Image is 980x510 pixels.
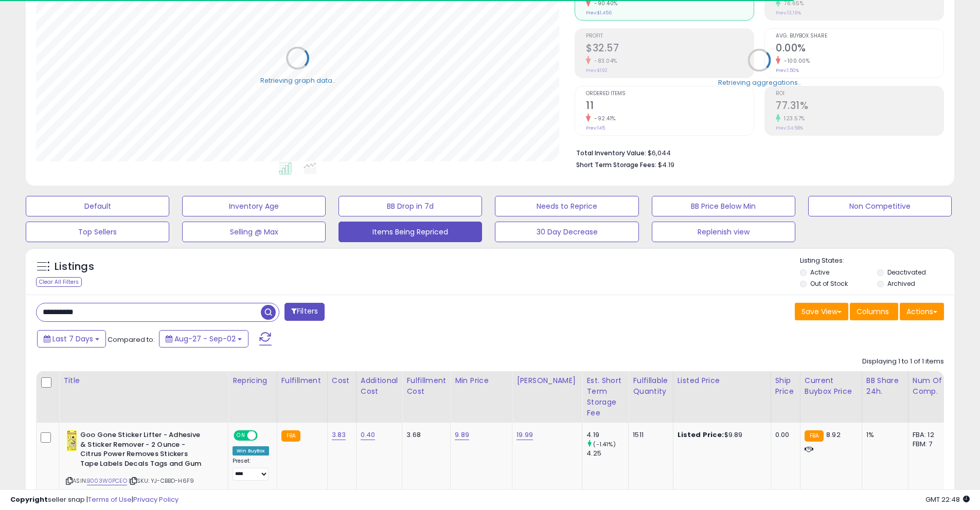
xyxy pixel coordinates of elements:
[338,222,482,242] button: Items Being Repriced
[233,375,273,386] div: Repricing
[182,196,326,216] button: Inventory Age
[87,477,127,485] a: B003W0PCEO
[108,335,155,344] span: Compared to:
[678,375,767,386] div: Listed Price
[26,222,169,242] button: Top Sellers
[633,375,668,397] div: Fulfillable Quantity
[361,375,398,397] div: Additional Cost
[678,430,763,440] div: $9.89
[88,495,132,504] a: Terms of Use
[281,375,323,386] div: Fulfillment
[775,375,796,397] div: Ship Price
[495,222,638,242] button: 30 Day Decrease
[810,268,829,277] label: Active
[678,430,724,440] b: Listed Price:
[795,303,848,320] button: Save View
[174,334,236,344] span: Aug-27 - Sep-02
[826,430,841,440] span: 8.92
[66,430,78,451] img: 41pubX89cxL._SL40_.jpg
[516,430,533,440] a: 19.99
[593,440,615,448] small: (-1.41%)
[129,477,194,485] span: | SKU: YJ-CBBD-H6F9
[913,440,947,449] div: FBM: 7
[10,495,48,504] strong: Copyright
[586,375,624,418] div: Est. Short Term Storage Fee
[361,430,376,440] a: 0.40
[850,303,898,320] button: Columns
[633,430,665,440] div: 1511
[718,78,801,87] div: Retrieving aggregations..
[900,303,944,320] button: Actions
[862,357,944,367] div: Displaying 1 to 1 of 1 items
[406,430,442,440] div: 3.68
[800,256,954,266] p: Listing States:
[775,430,792,440] div: 0.00
[810,279,848,288] label: Out of Stock
[866,430,900,440] div: 1%
[281,430,300,442] small: FBA
[913,430,947,440] div: FBA: 12
[586,430,628,440] div: 4.19
[55,260,94,274] h5: Listings
[887,279,915,288] label: Archived
[338,196,482,216] button: BB Drop in 7d
[233,446,269,456] div: Win BuyBox
[455,430,469,440] a: 9.89
[332,430,346,440] a: 3.83
[63,375,224,386] div: Title
[182,222,326,242] button: Selling @ Max
[652,196,795,216] button: BB Price Below Min
[10,495,179,505] div: seller snap | |
[805,430,824,442] small: FBA
[36,277,82,287] div: Clear All Filters
[284,303,325,321] button: Filters
[159,330,248,348] button: Aug-27 - Sep-02
[495,196,638,216] button: Needs to Reprice
[652,222,795,242] button: Replenish view
[332,375,352,386] div: Cost
[805,375,858,397] div: Current Buybox Price
[586,449,628,458] div: 4.25
[455,375,508,386] div: Min Price
[925,495,970,504] span: 2025-09-10 22:48 GMT
[516,375,578,386] div: [PERSON_NAME]
[808,196,952,216] button: Non Competitive
[26,196,169,216] button: Default
[52,334,93,344] span: Last 7 Days
[260,76,335,85] div: Retrieving graph data..
[235,431,247,440] span: ON
[80,430,205,471] b: Goo Gone Sticker Lifter - Adhesive & Sticker Remover - 2 Ounce - Citrus Power Removes Stickers Ta...
[866,375,904,397] div: BB Share 24h.
[913,375,950,397] div: Num of Comp.
[256,431,273,440] span: OFF
[233,458,269,481] div: Preset:
[857,306,889,317] span: Columns
[37,330,106,348] button: Last 7 Days
[406,375,446,397] div: Fulfillment Cost
[887,268,926,277] label: Deactivated
[133,495,179,504] a: Privacy Policy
